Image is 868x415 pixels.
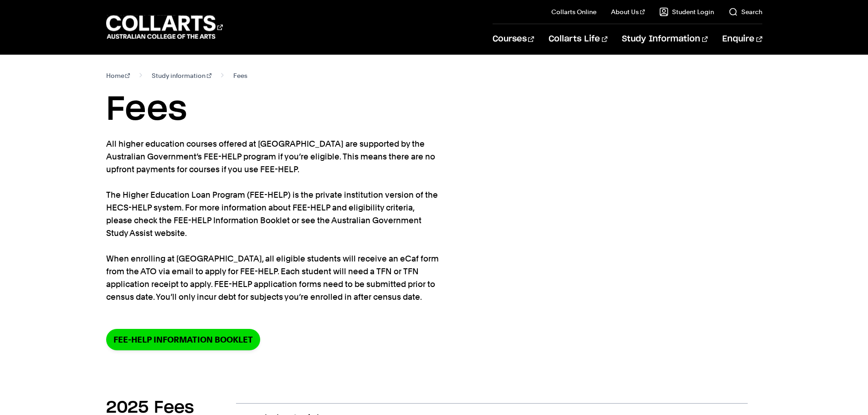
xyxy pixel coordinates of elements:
h1: Fees [106,89,762,130]
a: FEE-HELP information booklet [106,329,260,350]
a: Enquire [722,24,762,54]
span: Fees [233,69,247,82]
a: Study information [152,69,211,82]
a: Collarts Life [549,24,607,54]
a: Search [729,7,762,16]
a: Home [106,69,130,82]
a: Collarts Online [551,7,596,16]
p: All higher education courses offered at [GEOGRAPHIC_DATA] are supported by the Australian Governm... [106,138,439,303]
div: Go to homepage [106,14,223,40]
a: Student Login [659,7,714,16]
a: Courses [493,24,534,54]
a: Study Information [622,24,708,54]
a: About Us [611,7,645,16]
